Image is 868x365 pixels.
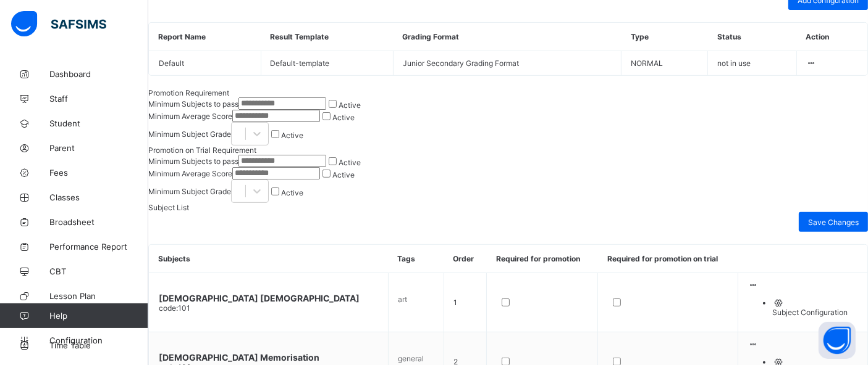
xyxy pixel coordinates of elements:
img: safsims [11,11,106,37]
td: Junior Secondary Grading Format [393,51,622,76]
span: Performance Report [49,242,148,252]
span: Classes [49,192,148,202]
span: Minimum Average Score [148,112,232,121]
th: Report Name [150,23,261,51]
td: Default-template [261,51,393,76]
span: Minimum Subjects to pass [148,99,238,109]
span: Minimum Subject Grade [148,187,231,196]
span: Dashboard [49,69,148,79]
label: Active [332,113,355,122]
span: Configuration [49,335,148,345]
label: Active [281,188,303,197]
td: NORMAL [622,51,708,76]
span: Minimum Subject Grade [148,129,231,139]
span: [DEMOGRAPHIC_DATA] [DEMOGRAPHIC_DATA] [159,293,379,303]
div: Subject Configuration [772,308,858,317]
span: Broadsheet [49,217,148,227]
span: Fees [49,168,148,178]
label: Active [339,158,361,167]
span: Promotion on Trial Requirement [148,146,256,155]
button: Open asap [819,322,856,359]
th: Status [708,23,796,51]
span: Subject List [148,203,189,212]
span: art [398,295,407,304]
span: Lesson Plan [49,291,148,301]
th: Order [444,245,487,273]
div: Promotion on Trial Requirement [148,146,868,203]
th: Grading Format [393,23,622,51]
span: not in use [717,59,751,68]
th: Required for promotion on trial [598,245,738,273]
th: Result Template [261,23,393,51]
td: 1 [444,273,487,332]
th: Required for promotion [487,245,598,273]
span: [DEMOGRAPHIC_DATA] Memorisation [159,352,379,363]
span: code: 101 [159,303,190,313]
span: Student [49,118,148,128]
div: Promotion Requirement [148,88,868,146]
th: Action [796,23,867,51]
th: Type [622,23,708,51]
th: Subjects [150,245,389,273]
label: Active [339,100,361,110]
label: Active [281,131,303,140]
span: general [398,354,424,363]
span: Staff [49,94,148,104]
span: Minimum Average Score [148,169,232,178]
span: Promotion Requirement [148,88,229,97]
span: Save Changes [808,218,859,227]
span: Parent [49,143,148,153]
label: Active [332,170,355,179]
span: Help [49,311,148,321]
span: CBT [49,266,148,276]
td: Default [150,51,261,76]
span: Minimum Subjects to pass [148,157,238,166]
th: Tags [388,245,444,273]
